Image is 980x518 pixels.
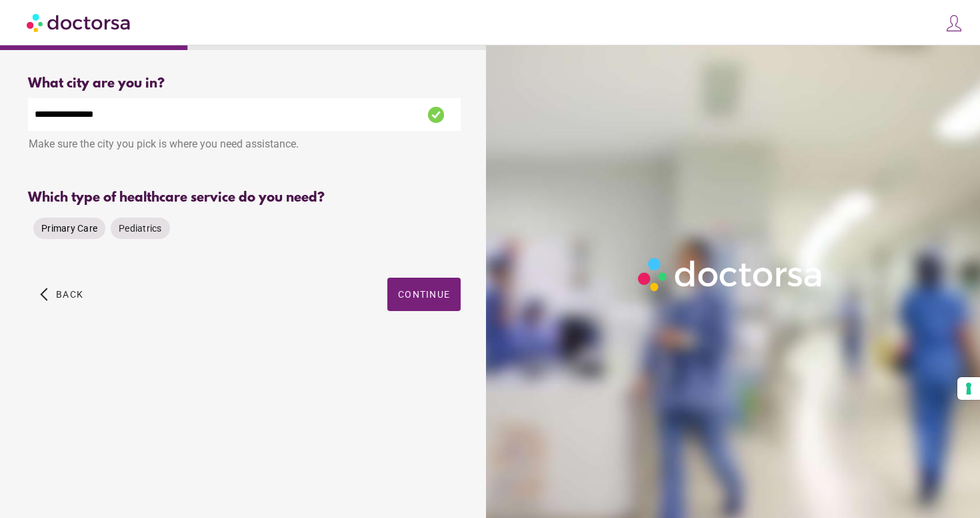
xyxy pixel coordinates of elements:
[28,76,461,91] div: What city are you in?
[56,289,83,300] span: Back
[387,278,461,311] button: Continue
[27,7,132,37] img: Doctorsa.com
[945,14,963,33] img: icons8-customer-100.png
[957,377,980,400] button: Your consent preferences for tracking technologies
[119,223,162,234] span: Pediatrics
[28,131,461,160] div: Make sure the city you pick is where you need assistance.
[35,278,89,311] button: arrow_back_ios Back
[633,252,829,296] img: Logo-Doctorsa-trans-White-partial-flat.png
[41,223,97,234] span: Primary Care
[398,289,450,300] span: Continue
[28,190,461,206] div: Which type of healthcare service do you need?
